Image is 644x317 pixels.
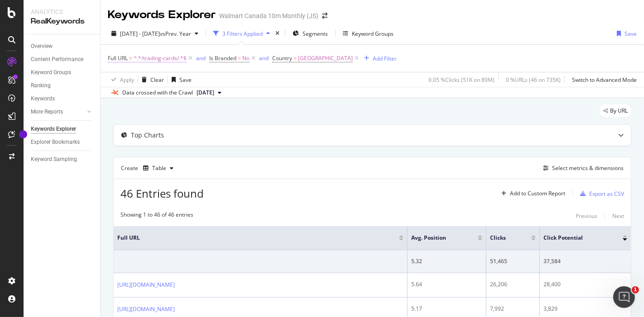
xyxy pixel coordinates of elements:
span: Full URL [108,54,128,62]
span: Click Potential [543,234,609,242]
div: 0 % URLs ( 46 on 735K ) [506,76,561,84]
div: 0.05 % Clicks ( 51K on 89M ) [428,76,495,84]
a: [URL][DOMAIN_NAME] [117,305,175,314]
span: By URL [610,108,628,114]
button: Apply [108,72,134,87]
span: = [129,54,132,62]
button: [DATE] - [DATE]vsPrev. Year [108,26,202,41]
button: Switch to Advanced Mode [568,72,637,87]
div: 7,992 [490,305,536,313]
div: Apply [120,76,134,84]
span: Avg. Position [411,234,464,242]
button: Add Filter [360,53,397,64]
a: Keywords [31,94,94,104]
div: 3,829 [543,305,627,313]
div: Keyword Groups [31,68,71,77]
div: Previous [576,212,597,220]
span: 2025 Sep. 12th [197,89,214,97]
div: 37,584 [543,257,627,265]
span: vs Prev. Year [160,30,191,38]
div: Next [612,212,624,220]
span: = [293,54,297,62]
button: Next [612,211,624,222]
a: Explorer Bookmarks [31,137,94,147]
button: 3 Filters Applied [210,26,274,41]
div: Keyword Groups [352,30,394,38]
span: = [238,54,241,62]
button: Clear [138,72,164,87]
span: Segments [303,30,328,38]
button: and [259,54,269,62]
a: [URL][DOMAIN_NAME] [117,280,175,289]
div: 28,400 [543,280,627,289]
a: More Reports [31,107,85,117]
div: 5.64 [411,280,482,289]
span: ^.*/trading-cards/.*$ [134,52,187,65]
div: Add to Custom Report [510,191,565,196]
div: times [274,29,281,38]
div: 51,465 [490,257,536,265]
div: Save [179,76,192,84]
a: Content Performance [31,55,94,64]
div: Data crossed with the Crawl [122,89,193,97]
iframe: Intercom live chat [613,286,635,308]
div: Overview [31,42,53,51]
span: Clicks [490,234,518,242]
div: Select metrics & dimensions [552,164,624,172]
div: Export as CSV [589,190,624,198]
a: Overview [31,42,94,51]
div: Save [625,30,637,38]
a: Keyword Sampling [31,155,94,164]
div: Keyword Sampling [31,155,77,164]
button: Add to Custom Report [498,186,565,201]
button: Save [168,72,192,87]
div: Tooltip anchor [19,130,27,138]
button: Previous [576,211,597,222]
div: Ranking [31,81,51,90]
div: Add Filter [373,55,397,62]
div: Keywords Explorer [108,7,216,23]
button: [DATE] [193,87,225,98]
button: and [196,54,206,62]
div: Clear [150,76,164,84]
span: [DATE] - [DATE] [120,30,160,38]
div: Content Performance [31,55,83,64]
a: Keyword Groups [31,68,94,77]
span: 46 Entries found [120,186,204,201]
span: No [242,52,250,65]
div: Explorer Bookmarks [31,137,80,147]
button: Export as CSV [577,186,624,201]
div: Switch to Advanced Mode [572,76,637,84]
div: 5.32 [411,257,482,265]
button: Segments [289,26,332,41]
div: Keywords [31,94,55,104]
div: Create [121,161,177,175]
span: [GEOGRAPHIC_DATA] [298,52,353,65]
span: 1 [632,286,639,293]
div: Keywords Explorer [31,124,76,134]
button: Select metrics & dimensions [539,163,624,174]
button: Save [613,26,637,41]
a: Keywords Explorer [31,124,94,134]
div: 26,206 [490,280,536,289]
div: legacy label [600,104,631,117]
a: Ranking [31,81,94,90]
div: arrow-right-arrow-left [322,13,327,19]
span: Is Branded [209,54,236,62]
div: and [259,54,269,62]
div: Walmart Canada 10m Monthly (JS) [219,11,318,20]
div: and [196,54,206,62]
button: Keyword Groups [339,26,397,41]
div: Showing 1 to 46 of 46 entries [120,211,193,222]
div: Analytics [31,7,93,16]
button: Table [139,161,177,175]
div: Table [152,166,166,171]
div: More Reports [31,107,63,117]
div: 3 Filters Applied [222,30,263,38]
div: 5.17 [411,305,482,313]
div: RealKeywords [31,16,93,27]
span: Country [272,54,292,62]
span: Full URL [117,234,385,242]
div: Top Charts [131,131,164,140]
